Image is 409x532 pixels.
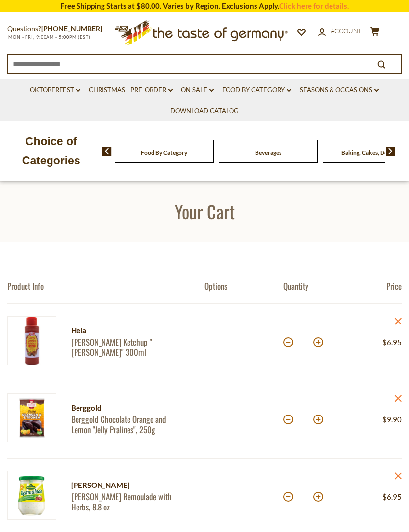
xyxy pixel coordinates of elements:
[383,338,402,347] span: $6.95
[71,479,187,491] div: [PERSON_NAME]
[71,324,187,337] div: Hela
[181,85,214,95] a: On Sale
[7,393,56,442] img: Berggold Chocolate Orange Lemon Jelly Pralines
[222,85,291,95] a: Food By Category
[279,1,349,10] a: Click here for details.
[71,414,187,435] a: Berggold Chocolate Orange and Lemon "Jelly Pralines", 250g
[170,106,239,116] a: Download Catalog
[318,26,362,37] a: Account
[7,316,56,365] img: Hela Curry Gewurz Ketchup Scharf
[71,402,187,414] div: Berggold
[331,27,362,35] span: Account
[300,85,379,95] a: Seasons & Occasions
[102,147,112,156] img: previous arrow
[71,337,187,358] a: [PERSON_NAME] Ketchup "[PERSON_NAME]" 300ml
[386,147,395,156] img: next arrow
[383,415,402,424] span: $9.90
[283,281,343,291] div: Quantity
[7,281,204,291] div: Product Info
[30,85,80,95] a: Oktoberfest
[141,149,187,156] a: Food By Category
[41,24,102,33] a: [PHONE_NUMBER]
[7,23,109,35] p: Questions?
[7,34,91,40] span: MON - FRI, 9:00AM - 5:00PM (EST)
[342,281,402,291] div: Price
[30,200,379,222] h1: Your Cart
[7,471,56,520] img: Kuehne Remoulade with Herbs
[341,149,403,156] a: Baking, Cakes, Desserts
[383,492,402,501] span: $6.95
[204,281,283,291] div: Options
[71,491,187,512] a: [PERSON_NAME] Remoulade with Herbs, 8.8 oz
[89,85,173,95] a: Christmas - PRE-ORDER
[255,149,281,156] a: Beverages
